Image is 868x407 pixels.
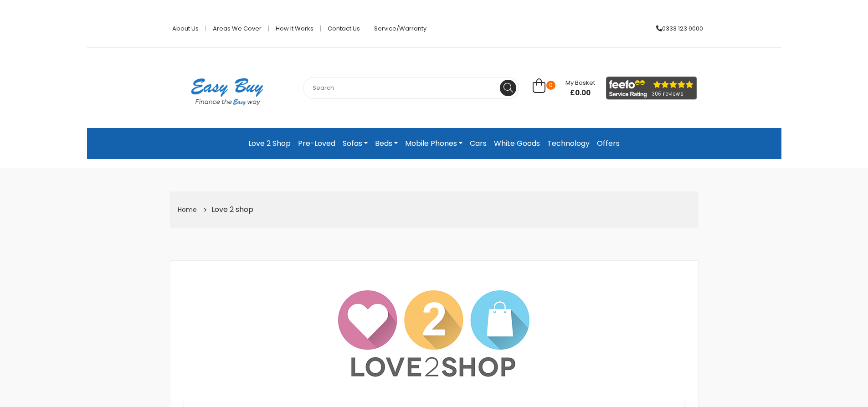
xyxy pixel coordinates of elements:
a: 0333 123 9000 [649,26,703,31]
a: Pre-Loved [294,135,339,152]
a: Home [178,205,197,214]
a: About Us [165,26,206,31]
a: How it works [269,26,321,31]
a: Mobile Phones [401,135,466,152]
span: 0 [546,81,555,90]
a: Contact Us [321,26,367,31]
span: My Basket [565,78,595,87]
img: feefo_logo [606,77,697,100]
input: Search [303,77,519,99]
a: Offers [593,135,623,152]
a: Technology [544,135,593,152]
img: Love2shop Logo [336,288,532,380]
a: Love 2 Shop [245,135,294,152]
a: Sofas [339,135,371,152]
li: Love 2 shop [200,203,254,217]
a: Beds [371,135,401,152]
a: Areas we cover [206,26,269,31]
span: £0.00 [565,88,595,98]
a: Cars [466,135,490,152]
a: 0 My Basket £0.00 [533,83,595,94]
a: White Goods [490,135,544,152]
a: Service/Warranty [367,26,426,31]
img: Easy Buy [182,66,272,117]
